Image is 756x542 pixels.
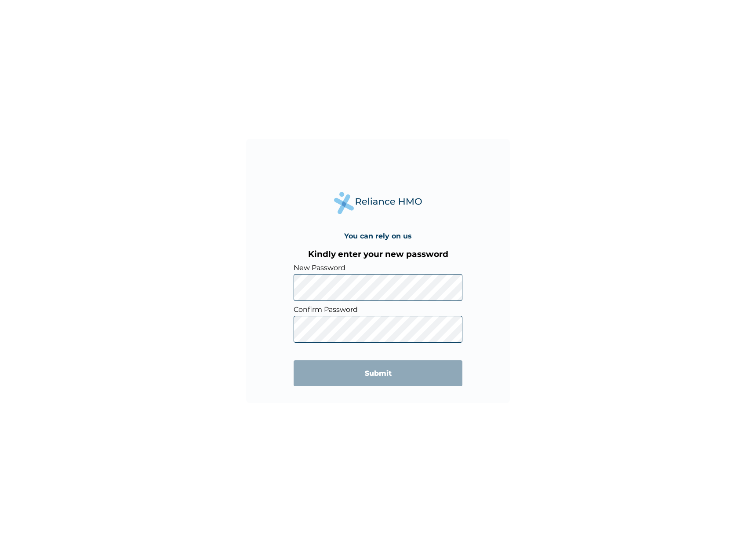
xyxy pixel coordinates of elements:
input: Submit [294,360,462,386]
img: Reliance Health's Logo [334,192,422,214]
label: Confirm Password [294,305,462,314]
label: New Password [294,264,462,272]
h4: You can rely on us [344,232,412,240]
h3: Kindly enter your new password [294,249,462,259]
